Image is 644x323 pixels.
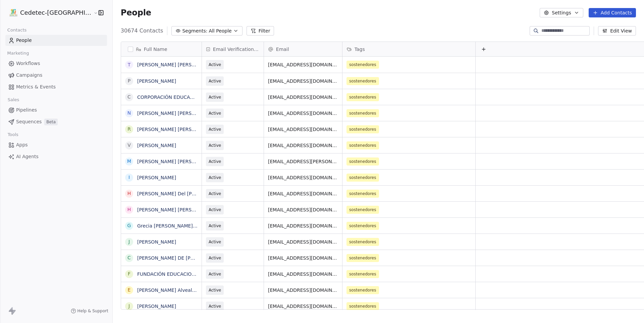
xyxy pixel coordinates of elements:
span: sostenedores [346,206,379,214]
div: Tags [342,42,475,56]
a: [PERSON_NAME] [137,78,176,84]
span: Active [209,190,221,197]
button: Cedetec-[GEOGRAPHIC_DATA] [8,7,89,18]
span: Cedetec-[GEOGRAPHIC_DATA] [20,8,92,17]
button: Edit View [598,26,636,36]
span: Active [209,126,221,133]
span: Beta [44,119,58,125]
span: sostenedores [346,157,379,166]
span: People [16,37,32,44]
a: [PERSON_NAME] [PERSON_NAME] [137,62,217,67]
span: [EMAIL_ADDRESS][DOMAIN_NAME] [268,287,338,294]
div: C [127,254,131,261]
span: sostenedores [346,174,379,182]
span: Active [209,206,221,213]
span: Active [209,222,221,229]
div: M [127,158,131,165]
span: Marketing [4,48,32,58]
div: H [127,206,131,213]
span: [EMAIL_ADDRESS][DOMAIN_NAME] [268,206,338,213]
span: Email Verification Status [213,46,260,53]
button: Add Contacts [589,8,636,17]
a: Campaigns [5,70,107,81]
button: Settings [540,8,583,17]
span: sostenedores [346,302,379,310]
span: [EMAIL_ADDRESS][DOMAIN_NAME] [268,222,338,229]
span: [EMAIL_ADDRESS][DOMAIN_NAME] [268,255,338,261]
div: I [128,174,130,181]
a: Metrics & Events [5,81,107,92]
div: F [128,270,130,277]
span: [EMAIL_ADDRESS][DOMAIN_NAME] [268,271,338,277]
a: Help & Support [71,308,108,314]
a: Apps [5,139,107,150]
a: [PERSON_NAME] [PERSON_NAME] [137,207,217,212]
span: Full Name [144,46,167,53]
a: Workflows [5,58,107,69]
div: P [128,77,130,84]
div: grid [121,57,202,310]
span: Active [209,110,221,117]
a: FUNDACIÓN EDUCACIONAL [PERSON_NAME] [137,271,241,277]
span: Tools [5,130,21,140]
div: E [127,286,130,294]
a: [PERSON_NAME] Alveal [PERSON_NAME] [137,287,232,293]
span: Active [209,78,221,84]
a: [PERSON_NAME] DE [PERSON_NAME] [137,255,225,261]
a: People [5,35,107,46]
span: [EMAIL_ADDRESS][DOMAIN_NAME] [268,142,338,149]
div: R [127,126,131,133]
span: sostenedores [346,254,379,262]
span: sostenedores [346,109,379,117]
span: sostenedores [346,286,379,294]
span: sostenedores [346,125,379,133]
span: Active [209,94,221,101]
span: Tags [355,46,365,53]
span: Active [209,303,221,310]
span: Contacts [4,25,30,35]
span: [EMAIL_ADDRESS][DOMAIN_NAME] [268,78,338,84]
a: [PERSON_NAME] Del [PERSON_NAME] [PERSON_NAME] [137,191,267,196]
span: sostenedores [346,77,379,85]
span: Segments: [182,27,207,35]
span: Email [276,46,289,53]
a: [PERSON_NAME] [137,143,176,148]
span: [EMAIL_ADDRESS][DOMAIN_NAME] [268,110,338,117]
a: Grecia [PERSON_NAME] [PERSON_NAME] [137,223,233,229]
span: Sales [5,95,22,105]
div: V [127,142,131,149]
a: [PERSON_NAME] [PERSON_NAME] [137,127,217,132]
span: sostenedores [346,190,379,198]
button: Filter [247,26,274,36]
span: [EMAIL_ADDRESS][DOMAIN_NAME] [268,174,338,181]
span: sostenedores [346,93,379,101]
div: G [127,222,131,229]
span: [EMAIL_ADDRESS][DOMAIN_NAME] [268,303,338,310]
span: Workflows [16,60,40,67]
div: Full Name [121,42,202,56]
span: Help & Support [77,308,108,314]
a: CORPORACIÓN EDUCACIONAL [PERSON_NAME] [137,94,248,100]
div: T [128,61,131,68]
span: Active [209,158,221,165]
span: Pipelines [16,107,37,114]
div: N [127,110,131,117]
div: Email [264,42,342,56]
img: IMAGEN%2010%20A%C3%83%C2%91OS.png [9,9,17,17]
div: H [127,190,131,197]
a: AI Agents [5,151,107,162]
span: People [121,8,151,18]
a: Pipelines [5,105,107,116]
a: [PERSON_NAME] [PERSON_NAME] [137,159,217,164]
span: Active [209,239,221,245]
span: sostenedores [346,141,379,149]
a: [PERSON_NAME] [137,304,176,309]
a: [PERSON_NAME] [PERSON_NAME] [137,111,217,116]
span: [EMAIL_ADDRESS][DOMAIN_NAME] [268,94,338,101]
span: AI Agents [16,153,39,160]
span: Campaigns [16,72,42,79]
span: sostenedores [346,222,379,230]
div: J [128,238,130,245]
span: Sequences [16,118,42,125]
span: [EMAIL_ADDRESS][DOMAIN_NAME] [268,239,338,245]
